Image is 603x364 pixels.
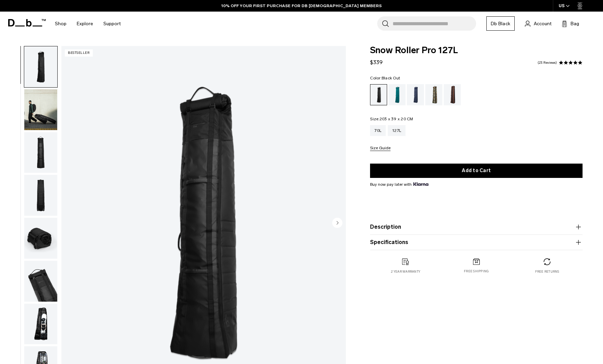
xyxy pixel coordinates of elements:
[370,223,583,231] button: Description
[370,46,583,55] span: Snow Roller Pro 127L
[380,117,413,121] span: 203 x 39 x 20 CM
[370,164,583,178] button: Add to Cart
[24,175,57,216] img: Snow_roller_pro_black_out_new_db8.png
[24,89,57,130] img: Snow_roller_pro_black_out_new_db10.png
[562,19,579,28] button: Bag
[65,49,93,57] p: Bestseller
[370,84,387,105] a: Black Out
[332,218,342,229] button: Next slide
[370,125,386,136] a: 70L
[24,132,58,173] button: Snow_roller_pro_black_out_new_db9.png
[444,84,461,105] a: Homegrown with Lu
[534,20,551,27] span: Account
[391,269,420,274] p: 2 year warranty
[571,20,579,27] span: Bag
[486,16,515,31] a: Db Black
[425,84,442,105] a: Db x Beyond Medals
[24,89,58,131] button: Snow_roller_pro_black_out_new_db10.png
[370,117,413,121] legend: Size:
[24,132,57,173] img: Snow_roller_pro_black_out_new_db9.png
[413,182,428,186] img: {"height" => 20, "alt" => "Klarna"}
[24,260,58,302] button: Snow_roller_pro_black_out_new_db3.png
[24,261,57,302] img: Snow_roller_pro_black_out_new_db3.png
[407,84,424,105] a: Blue Hour
[50,12,126,36] nav: Main Navigation
[370,59,383,65] span: $339
[388,84,406,105] a: Midnight Teal
[24,46,57,87] img: Snow_roller_pro_black_out_new_db1.png
[535,269,559,274] p: Free returns
[370,76,400,80] legend: Color:
[77,12,93,36] a: Explore
[538,61,557,64] a: 23 reviews
[24,303,58,345] button: Snow_roller_pro_black_out_new_db5.png
[382,76,400,80] span: Black Out
[525,19,551,28] a: Account
[464,269,489,274] p: Free shipping
[24,218,57,259] img: Snow_roller_pro_black_out_new_db7.png
[388,125,406,136] a: 127L
[24,217,58,259] button: Snow_roller_pro_black_out_new_db7.png
[221,3,382,9] a: 10% OFF YOUR FIRST PURCHASE FOR DB [DEMOGRAPHIC_DATA] MEMBERS
[24,304,57,345] img: Snow_roller_pro_black_out_new_db5.png
[370,238,583,246] button: Specifications
[55,12,67,36] a: Shop
[370,146,391,151] button: Size Guide
[370,181,428,187] span: Buy now pay later with
[24,175,58,216] button: Snow_roller_pro_black_out_new_db8.png
[103,12,121,36] a: Support
[24,46,58,88] button: Snow_roller_pro_black_out_new_db1.png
